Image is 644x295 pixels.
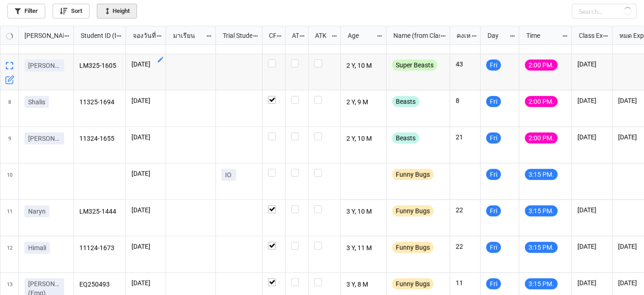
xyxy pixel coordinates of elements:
[131,60,160,69] p: [DATE]
[0,26,74,45] div: grid
[392,60,437,71] div: Super Beasts
[131,242,160,251] p: [DATE]
[7,236,12,272] span: 12
[7,200,12,236] span: 11
[346,132,381,145] p: 2 Y, 10 M
[525,278,558,289] div: 3:15 PM.
[482,30,510,41] div: Day
[167,30,206,41] div: มาเรียน
[578,205,607,215] p: [DATE]
[525,60,558,71] div: 2:00 PM.
[525,169,558,180] div: 3:15 PM.
[486,96,501,107] div: Fri
[7,163,12,199] span: 10
[131,96,160,105] p: [DATE]
[456,242,475,251] p: 22
[578,132,607,142] p: [DATE]
[263,30,276,41] div: CF
[131,169,160,178] p: [DATE]
[28,207,46,216] p: Naryn
[486,169,501,180] div: Fri
[286,30,299,41] div: ATT
[456,60,475,69] p: 43
[392,205,434,217] div: Funny Bugs
[392,278,434,289] div: Funny Bugs
[8,90,11,126] span: 8
[79,132,120,145] p: 11324-1655
[79,96,120,109] p: 11325-1694
[79,205,120,218] p: LM325-1444
[217,30,252,41] div: Trial Student
[28,243,46,253] p: Himali
[127,30,156,41] div: จองวันที่
[456,96,475,105] p: 8
[388,30,440,41] div: Name (from Class)
[456,132,475,142] p: 21
[131,278,160,288] p: [DATE]
[525,132,558,144] div: 2:00 PM.
[19,30,64,41] div: [PERSON_NAME] Name
[486,205,501,217] div: Fri
[75,30,116,41] div: Student ID (from [PERSON_NAME] Name)
[28,97,45,107] p: Shalis
[451,30,471,41] div: คงเหลือ (from Nick Name)
[578,242,607,251] p: [DATE]
[572,4,637,18] input: Search...
[486,242,501,253] div: Fri
[79,242,120,255] p: 11124-1673
[578,278,607,288] p: [DATE]
[7,4,45,18] a: Filter
[342,30,376,41] div: Age
[486,60,501,71] div: Fri
[79,60,120,72] p: LM325-1605
[131,132,160,142] p: [DATE]
[28,61,60,70] p: [PERSON_NAME]
[525,96,558,107] div: 2:00 PM.
[79,278,120,291] p: EQ250493
[486,132,501,144] div: Fri
[578,60,607,69] p: [DATE]
[131,205,160,215] p: [DATE]
[53,4,89,18] a: Sort
[392,96,419,107] div: Beasts
[573,30,603,41] div: Class Expiration
[486,278,501,289] div: Fri
[392,242,434,253] div: Funny Bugs
[392,169,434,180] div: Funny Bugs
[225,170,233,180] p: IO
[28,134,60,143] p: [PERSON_NAME]
[525,242,558,253] div: 3:15 PM.
[8,127,11,163] span: 9
[346,205,381,218] p: 3 Y, 10 M
[346,96,381,109] p: 2 Y, 9 M
[578,96,607,105] p: [DATE]
[310,30,331,41] div: ATK
[346,60,381,72] p: 2 Y, 10 M
[456,205,475,215] p: 22
[525,205,558,217] div: 3:15 PM.
[456,278,475,288] p: 11
[346,242,381,255] p: 3 Y, 11 M
[97,4,137,18] a: Height
[392,132,419,144] div: Beasts
[521,30,562,41] div: Time
[346,278,381,291] p: 3 Y, 8 M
